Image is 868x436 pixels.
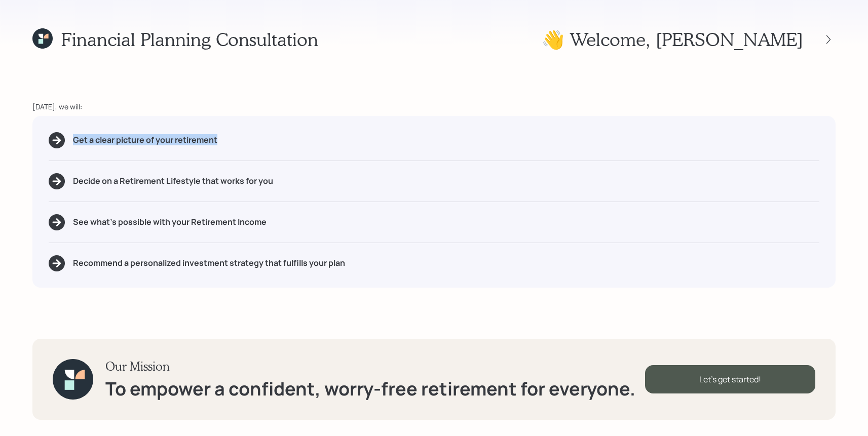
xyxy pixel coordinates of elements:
h5: Decide on a Retirement Lifestyle that works for you [73,176,273,186]
h5: See what's possible with your Retirement Income [73,217,267,227]
h1: 👋 Welcome , [PERSON_NAME] [542,28,803,50]
h5: Get a clear picture of your retirement [73,135,217,145]
h1: Financial Planning Consultation [61,28,318,50]
h1: To empower a confident, worry-free retirement for everyone. [105,378,635,400]
div: [DATE], we will: [32,101,836,112]
div: Let's get started! [645,365,815,393]
h3: Our Mission [105,359,635,374]
h5: Recommend a personalized investment strategy that fulfills your plan [73,258,345,268]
